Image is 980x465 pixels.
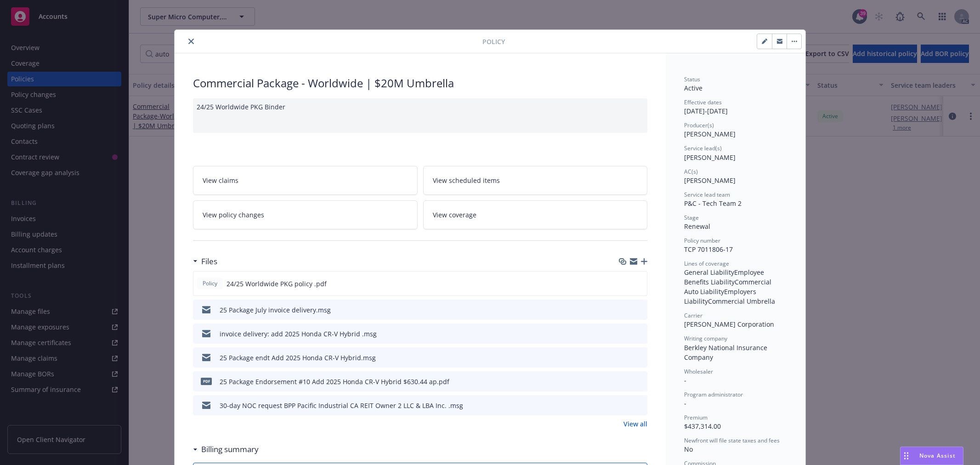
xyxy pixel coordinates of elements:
span: View scheduled items [433,176,500,185]
span: Commercial Umbrella [708,297,775,306]
span: General Liability [684,268,734,277]
a: View policy changes [193,200,418,229]
span: Commercial Auto Liability [684,278,773,296]
button: download file [620,279,628,289]
button: preview file [635,279,643,289]
div: 24/25 Worldwide PKG Binder [193,98,647,133]
h3: Files [201,255,217,267]
span: Policy number [684,237,720,244]
button: preview file [635,401,644,410]
span: Service lead(s) [684,144,722,152]
span: [PERSON_NAME] [684,130,736,138]
a: View scheduled items [423,166,648,195]
span: View coverage [433,210,476,220]
span: View claims [203,176,238,185]
span: TCP 7011806-17 [684,245,733,254]
button: download file [621,377,628,386]
span: Policy [201,279,219,288]
span: 24/25 Worldwide PKG policy .pdf [227,279,327,289]
span: AC(s) [684,168,698,176]
button: download file [621,305,628,315]
span: Service lead team [684,191,730,198]
span: Writing company [684,335,727,342]
span: No [684,445,693,454]
span: Effective dates [684,98,722,106]
a: View claims [193,166,418,195]
span: [PERSON_NAME] [684,176,736,185]
div: 25 Package Endorsement #10 Add 2025 Honda CR-V Hybrid $630.44 ap.pdf [220,377,449,386]
span: Employers Liability [684,287,758,306]
a: View coverage [423,200,648,229]
a: View all [623,419,647,429]
span: Lines of coverage [684,260,729,267]
div: 25 Package July invoice delivery.msg [220,305,331,315]
span: Status [684,75,700,83]
button: preview file [635,377,644,386]
button: preview file [635,305,644,315]
div: Drag to move [901,447,912,465]
button: preview file [635,353,644,363]
span: Nova Assist [919,452,956,459]
div: Billing summary [193,443,259,455]
span: Wholesaler [684,368,713,375]
div: 30-day NOC request BPP Pacific Industrial CA REIT Owner 2 LLC & LBA Inc. .msg [220,401,463,410]
span: Employee Benefits Liability [684,268,766,286]
div: Files [193,255,217,267]
button: download file [621,401,628,410]
span: Carrier [684,312,702,319]
div: 25 Package endt Add 2025 Honda CR-V Hybrid.msg [220,353,376,363]
button: close [186,36,197,47]
span: Premium [684,414,708,421]
span: Newfront will file state taxes and fees [684,437,780,444]
span: pdf [201,378,212,385]
span: Berkley National Insurance Company [684,343,769,362]
span: Policy [482,37,505,46]
span: [PERSON_NAME] Corporation [684,320,774,329]
h3: Billing summary [201,443,259,455]
span: $437,314.00 [684,422,721,431]
div: invoice delivery: add 2025 Honda CR-V Hybrid .msg [220,329,377,339]
span: Producer(s) [684,121,714,129]
span: Active [684,84,702,92]
span: Renewal [684,222,710,231]
div: Commercial Package - Worldwide | $20M Umbrella [193,75,647,91]
span: - [684,376,686,385]
span: View policy changes [203,210,264,220]
span: P&C - Tech Team 2 [684,199,742,208]
span: Program administrator [684,391,743,398]
button: preview file [635,329,644,339]
button: download file [621,329,628,339]
span: - [684,399,686,408]
button: download file [621,353,628,363]
button: Nova Assist [900,447,963,465]
span: [PERSON_NAME] [684,153,736,162]
div: [DATE] - [DATE] [684,98,787,116]
span: Stage [684,214,699,221]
